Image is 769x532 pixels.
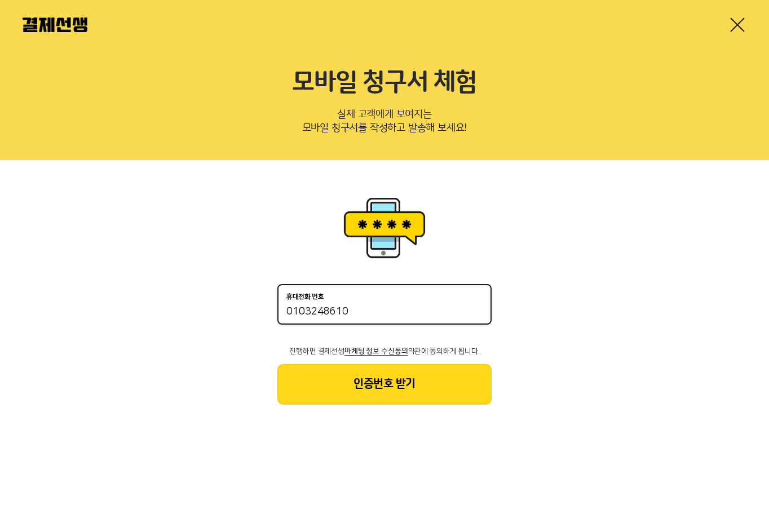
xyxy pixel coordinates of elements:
button: 인증번호 받기 [277,364,492,405]
p: 진행하면 결제선생 약관에 동의하게 됩니다. [277,347,492,355]
h2: 모바일 청구서 체험 [23,68,746,98]
p: 실제 고객에게 보여지는 모바일 청구서를 작성하고 발송해 보세요! [23,105,746,142]
img: 휴대폰인증 이미지 [339,194,430,261]
img: 결제선생 [23,17,87,32]
span: 마케팅 정보 수신동의 [344,347,408,355]
input: 휴대전화 번호 [286,305,483,319]
p: 휴대전화 번호 [286,293,324,301]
